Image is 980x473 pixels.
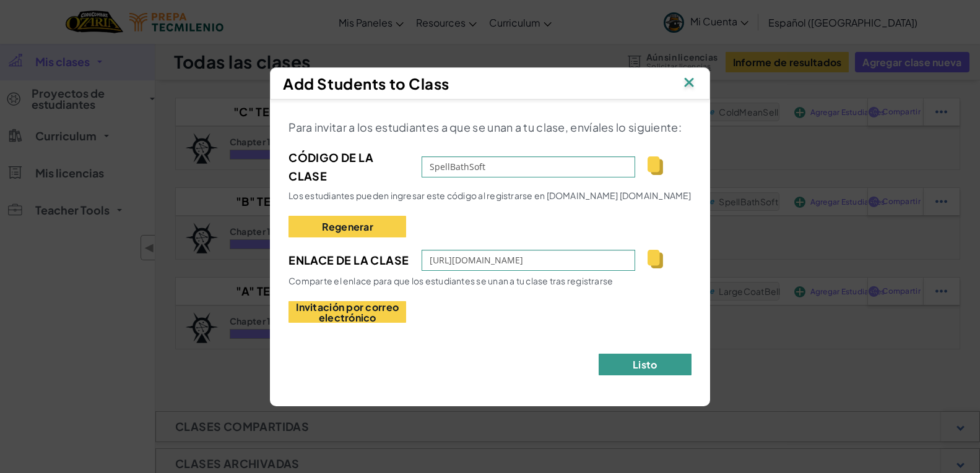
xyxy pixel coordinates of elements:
span: Comparte el enlace para que los estudiantes se unan a tu clase tras registrarse [288,275,613,286]
button: Invitación por correo electrónico [288,301,406,323]
img: IconClose.svg [681,74,697,93]
span: Para invitar a los estudiantes a que se unan a tu clase, envíales lo siguiente: [288,120,682,134]
img: IconCopy.svg [648,156,663,175]
button: Regenerar [288,216,406,237]
span: Enlace de la clase [288,251,409,270]
span: Código de la clase [288,148,409,185]
span: Add Students to Class [283,74,449,93]
img: IconCopy.svg [648,250,663,268]
button: Listo [599,354,692,375]
span: Los estudiantes pueden ingresar este código al registrarse en [DOMAIN_NAME] [DOMAIN_NAME] [288,190,691,201]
